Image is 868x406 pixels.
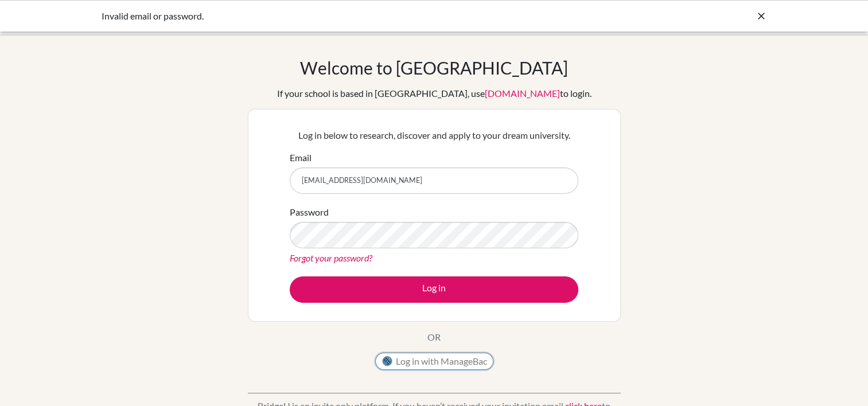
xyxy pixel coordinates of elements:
[102,9,595,23] div: Invalid email or password.
[375,353,493,370] button: Log in with ManageBac
[290,205,329,219] label: Password
[300,57,568,78] h1: Welcome to [GEOGRAPHIC_DATA]
[427,330,441,344] p: OR
[485,88,560,99] a: [DOMAIN_NAME]
[290,128,578,142] p: Log in below to research, discover and apply to your dream university.
[290,151,312,165] label: Email
[277,87,591,100] div: If your school is based in [GEOGRAPHIC_DATA], use to login.
[290,252,372,263] a: Forgot your password?
[290,276,578,303] button: Log in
